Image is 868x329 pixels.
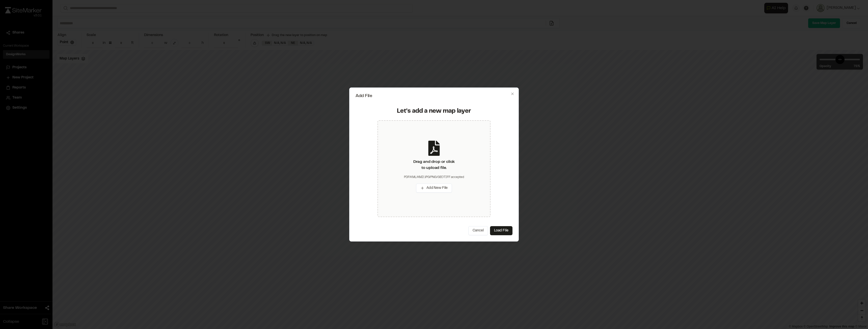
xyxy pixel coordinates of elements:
[404,175,464,180] div: PDF/KML/KMZ/JPG/PNG/GEOTIFF accepted
[356,94,512,98] h2: Add File
[359,107,509,115] div: Let's add a new map layer
[416,184,452,193] button: Add New File
[413,159,455,171] div: Drag and drop or click to upload file.
[468,226,488,235] button: Cancel
[490,226,512,235] button: Load File
[377,120,491,217] div: Drag and drop or clickto upload file.PDF/KML/KMZ/JPG/PNG/GEOTIFF acceptedAdd New File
